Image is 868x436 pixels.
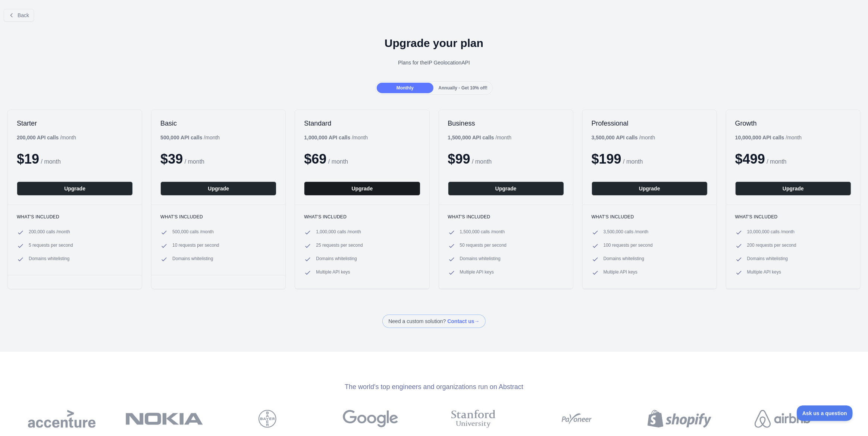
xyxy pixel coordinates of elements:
[592,134,655,141] div: / month
[304,134,368,141] div: / month
[592,135,638,140] b: 3,500,000 API calls
[592,119,708,128] h2: Professional
[448,134,512,141] div: / month
[448,119,564,128] h2: Business
[304,119,420,128] h2: Standard
[448,135,494,140] b: 1,500,000 API calls
[592,151,621,167] span: $ 199
[448,151,470,167] span: $ 99
[797,405,853,421] iframe: Toggle Customer Support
